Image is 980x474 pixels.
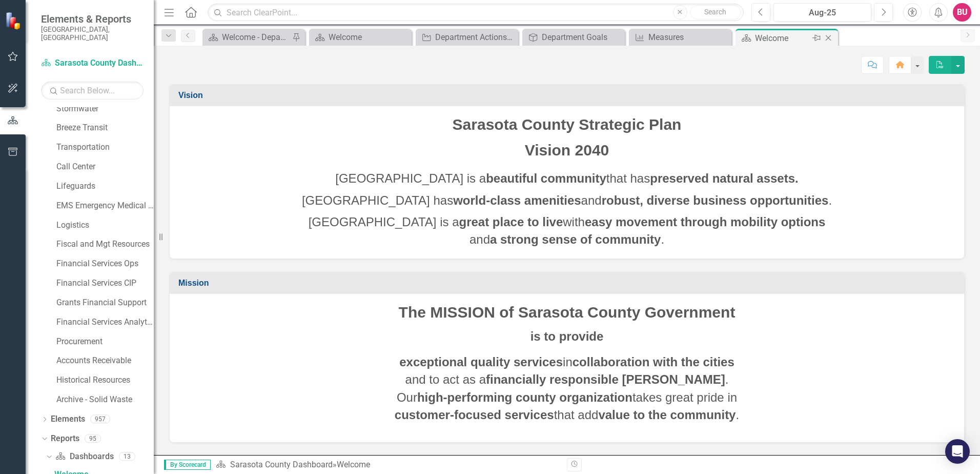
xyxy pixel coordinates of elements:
span: Vision 2040 [525,142,609,159]
strong: high-performing county organization [417,390,632,404]
input: Search Below... [41,82,144,100]
div: Department Actions Report [435,31,516,44]
button: BU [953,3,971,22]
strong: exceptional quality services [399,355,563,369]
a: Financial Services Ops [56,258,154,270]
div: 957 [90,415,110,424]
h3: Mission [178,279,959,288]
a: Procurement [56,336,154,348]
strong: a strong sense of community [490,232,661,246]
span: [GEOGRAPHIC_DATA] is a that has [335,171,798,185]
button: Search [690,5,741,19]
a: Logistics [56,220,154,231]
a: Sarasota County Dashboard [230,460,333,469]
a: Elements [51,413,85,425]
span: [GEOGRAPHIC_DATA] is a with and . [309,215,826,246]
a: Transportation [56,142,154,153]
span: Search [704,8,726,16]
a: Reports [51,433,79,445]
a: Archive - Solid Waste [56,394,154,406]
div: » [216,459,559,471]
a: Financial Services CIP [56,278,154,289]
span: Elements & Reports [41,13,144,25]
strong: financially responsible [PERSON_NAME] [486,372,725,386]
span: By Scorecard [164,460,211,470]
strong: collaboration with the cities [573,355,734,369]
strong: beautiful community [486,171,606,185]
h3: Vision [178,91,959,100]
a: Financial Services Analytics [56,317,154,328]
div: Welcome [337,460,370,469]
a: Historical Resources [56,374,154,386]
strong: world-class amenities [453,193,581,207]
a: Stormwater [56,103,154,115]
button: Aug-25 [773,3,871,22]
div: Welcome - Department Snapshot [222,31,290,44]
strong: great place to live [459,215,563,229]
strong: is to provide [530,329,604,343]
strong: customer-focused services [395,408,554,422]
div: Measures [648,31,729,44]
a: Department Actions Report [418,31,516,44]
a: Department Goals [525,31,622,44]
a: Welcome [312,31,409,44]
small: [GEOGRAPHIC_DATA], [GEOGRAPHIC_DATA] [41,25,144,42]
a: Welcome - Department Snapshot [205,31,290,44]
div: Welcome [329,31,409,44]
a: Accounts Receivable [56,355,154,367]
a: EMS Emergency Medical Services [56,200,154,212]
strong: robust, diverse business opportunities [602,193,829,207]
a: Call Center [56,161,154,173]
div: Open Intercom Messenger [945,439,970,464]
div: Department Goals [542,31,622,44]
a: Lifeguards [56,181,154,192]
span: Sarasota County Strategic Plan [453,116,682,133]
div: 95 [85,434,101,443]
div: 13 [119,452,135,461]
strong: easy movement through mobility options [585,215,825,229]
span: [GEOGRAPHIC_DATA] has and . [302,193,832,207]
a: Fiscal and Mgt Resources [56,239,154,250]
input: Search ClearPoint... [208,4,744,22]
span: in and to act as a . Our takes great pride in that add . [395,355,739,422]
a: Grants Financial Support [56,297,154,309]
a: Breeze Transit [56,122,154,134]
div: Welcome [755,32,810,45]
strong: value to the community [598,408,736,422]
strong: preserved natural assets. [650,171,799,185]
a: Dashboards [55,451,113,463]
a: Measures [631,31,729,44]
div: Aug-25 [777,7,868,19]
img: ClearPoint Strategy [5,11,24,30]
a: Sarasota County Dashboard [41,57,144,69]
span: The MISSION of Sarasota County Government [399,304,736,321]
